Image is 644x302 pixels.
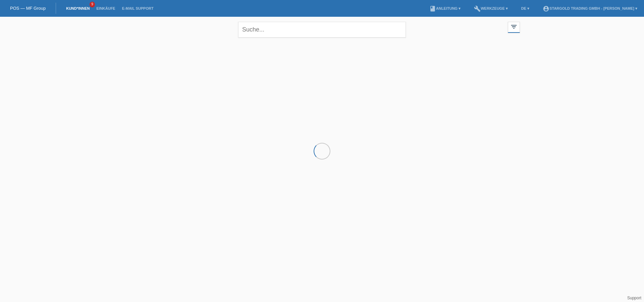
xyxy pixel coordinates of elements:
a: bookAnleitung ▾ [426,6,464,10]
i: filter_list [510,23,518,31]
i: account_circle [543,5,549,12]
a: POS — MF Group [10,6,46,11]
i: build [474,5,481,12]
a: account_circleStargold Trading GmbH - [PERSON_NAME] ▾ [539,6,641,10]
span: 9 [90,2,95,7]
input: Suche... [238,22,406,38]
a: Einkäufe [93,6,118,10]
a: Kund*innen [63,6,93,10]
a: buildWerkzeuge ▾ [471,6,511,10]
i: book [429,5,436,12]
a: E-Mail Support [119,6,157,10]
a: DE ▾ [518,6,533,10]
a: Support [627,296,641,300]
